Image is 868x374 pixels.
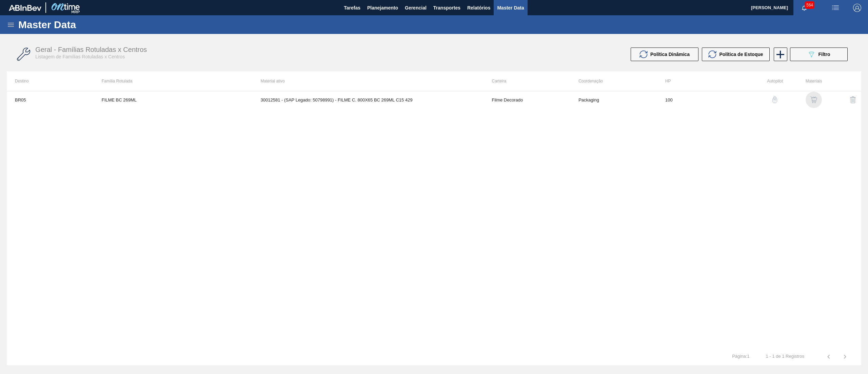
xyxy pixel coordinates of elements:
[783,71,822,91] th: Materiais
[702,48,773,61] div: Atualizar Política de Estoque em Massa
[657,91,744,108] td: 100
[853,4,861,12] img: Logout
[724,348,757,359] td: Página : 1
[702,48,770,61] button: Política de Estoque
[758,348,812,359] td: 1 - 1 de 1 Registros
[497,4,524,12] span: Master Data
[771,96,778,103] img: auto-pilot-icon
[786,92,822,108] div: Ver Materiais
[35,46,147,53] span: Geral - Famílias Rotuladas x Centros
[657,71,744,91] th: HP
[253,71,484,91] th: Material ativo
[767,92,783,108] button: auto-pilot-icon
[9,5,41,11] img: TNhmsLtSVTkK8tSr43FrP2fwEKptu5GPRR3wAAAABJRU5ErkJggg==
[344,4,360,12] span: Tarefas
[650,52,690,57] span: Política Dinâmica
[484,91,570,108] td: Filme Decorado
[570,71,657,91] th: Coordenação
[94,71,253,91] th: Família Rotulada
[7,91,94,108] td: BR05
[719,52,763,57] span: Política de Estoque
[845,92,861,108] button: delete-icon
[7,71,94,91] th: Destino
[805,1,814,9] span: 564
[773,48,787,61] div: Nova Família Rotulada x Centro
[94,91,253,108] td: FILME BC 269ML
[35,54,125,59] span: Listagem de Famílias Rotuladas x Centros
[825,92,861,108] div: Excluir Família Rotulada X Centro
[831,4,840,12] img: userActions
[849,96,857,104] img: delete-icon
[631,48,698,61] button: Política Dinâmica
[18,21,139,29] h1: Master Data
[790,48,848,61] button: Filtro
[818,52,830,57] span: Filtro
[367,4,398,12] span: Planejamento
[570,91,657,108] td: Packaging
[467,4,490,12] span: Relatórios
[810,96,817,103] img: shopping-cart-icon
[806,92,822,108] button: shopping-cart-icon
[631,48,702,61] div: Atualizar Política Dinâmica
[747,92,783,108] div: Configuração Auto Pilot
[793,3,815,13] button: Notificações
[484,71,570,91] th: Carteira
[253,91,484,108] td: 30012581 - (SAP Legado: 50798991) - FILME C. 800X65 BC 269ML C15 429
[433,4,460,12] span: Transportes
[405,4,427,12] span: Gerencial
[787,48,851,61] div: Filtrar Família Rotulada x Centro
[744,71,783,91] th: Autopilot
